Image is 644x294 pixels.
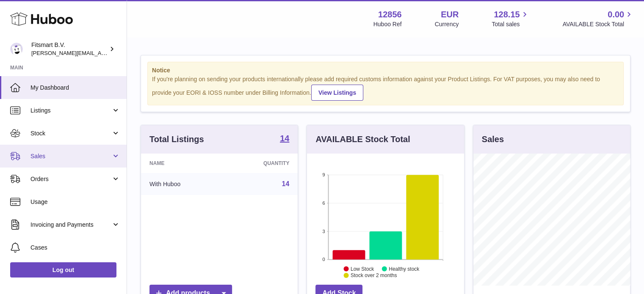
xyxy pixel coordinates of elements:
[389,266,420,272] text: Healthy stock
[30,152,111,160] span: Sales
[323,201,325,206] text: 6
[224,154,298,173] th: Quantity
[141,154,224,173] th: Name
[311,85,363,101] a: View Listings
[282,180,290,187] a: 14
[435,20,459,28] div: Currency
[30,198,120,206] span: Usage
[280,134,289,144] a: 14
[31,49,170,56] span: [PERSON_NAME][EMAIL_ADDRESS][DOMAIN_NAME]
[30,221,111,229] span: Invoicing and Payments
[323,257,325,262] text: 0
[482,134,504,145] h3: Sales
[30,107,111,115] span: Listings
[152,66,619,74] strong: Notice
[323,172,325,177] text: 9
[152,75,619,101] div: If you're planning on sending your products internationally please add required customs informati...
[562,9,634,28] a: 0.00 AVAILABLE Stock Total
[351,266,374,272] text: Low Stock
[141,173,224,195] td: With Huboo
[492,9,529,28] a: 128.15 Total sales
[315,134,410,145] h3: AVAILABLE Stock Total
[280,134,289,143] strong: 14
[10,262,116,278] a: Log out
[323,228,325,234] text: 3
[30,84,120,92] span: My Dashboard
[149,134,204,145] h3: Total Listings
[492,20,529,28] span: Total sales
[373,20,402,28] div: Huboo Ref
[378,9,402,20] strong: 12856
[30,244,120,252] span: Cases
[351,272,397,278] text: Stock over 2 months
[10,43,23,55] img: jonathan@leaderoo.com
[441,9,459,20] strong: EUR
[30,129,111,137] span: Stock
[31,41,108,57] div: Fitsmart B.V.
[30,175,111,183] span: Orders
[608,9,624,20] span: 0.00
[494,9,520,20] span: 128.15
[562,20,634,28] span: AVAILABLE Stock Total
